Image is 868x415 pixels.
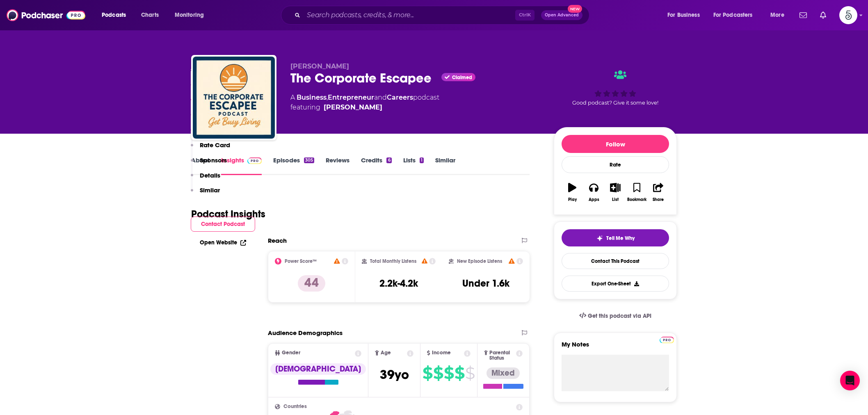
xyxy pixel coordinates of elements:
span: and [374,93,387,101]
span: 39 yo [380,367,409,383]
span: Open Advanced [545,13,579,17]
span: For Podcasters [713,9,753,21]
a: Business [297,93,327,101]
span: Age [381,350,391,356]
p: Sponsors [200,156,227,164]
button: Sponsors [191,156,227,171]
a: Pro website [660,335,674,343]
span: Income [432,350,451,356]
h3: 2.2k-4.2k [379,277,418,290]
p: Details [200,171,220,179]
label: My Notes [562,340,669,355]
span: Gender [282,350,300,356]
button: Show profile menu [839,6,857,24]
a: Episodes305 [273,156,314,175]
span: Tell Me Why [606,235,635,242]
span: Logged in as Spiral5-G2 [839,6,857,24]
span: More [770,9,784,21]
img: tell me why sparkle [596,235,603,242]
span: [PERSON_NAME] [290,62,349,70]
div: 1 [420,157,424,163]
a: Reviews [326,156,349,175]
div: List [612,197,619,202]
input: Search podcasts, credits, & more... [304,9,515,22]
a: Credits6 [361,156,391,175]
div: [DEMOGRAPHIC_DATA] [270,363,366,375]
span: $ [433,367,443,380]
a: Open Website [200,239,246,246]
span: Ctrl K [515,10,535,21]
h2: Audience Demographics [268,329,343,337]
span: $ [444,367,454,380]
div: Play [568,197,577,202]
a: Get this podcast via API [573,306,658,326]
button: Similar [191,186,220,201]
a: Contact This Podcast [562,253,669,269]
span: Monitoring [175,9,204,21]
button: Bookmark [626,178,647,207]
a: Charts [136,9,164,22]
a: Careers [387,93,413,101]
button: open menu [96,9,137,22]
span: Good podcast? Give it some love! [572,100,658,106]
span: Charts [141,9,159,21]
p: Similar [200,186,220,194]
button: Export One-Sheet [562,276,669,292]
button: Follow [562,135,669,153]
img: Podchaser Pro [660,337,674,343]
img: User Profile [839,6,857,24]
button: List [605,178,626,207]
div: Open Intercom Messenger [840,371,860,390]
div: Share [653,197,664,202]
a: Lists1 [403,156,424,175]
div: Mixed [487,367,520,379]
div: A podcast [290,93,439,112]
div: Good podcast? Give it some love! [554,62,677,113]
a: Similar [435,156,455,175]
div: Bookmark [627,197,646,202]
div: Apps [589,197,599,202]
button: Share [648,178,669,207]
h2: New Episode Listens [457,258,502,264]
span: Countries [283,404,307,409]
a: Show notifications dropdown [817,8,829,22]
a: Show notifications dropdown [796,8,810,22]
span: , [327,93,328,101]
span: $ [423,367,432,380]
button: Apps [583,178,604,207]
span: Podcasts [102,9,126,21]
span: $ [455,367,464,380]
button: open menu [662,9,710,22]
div: 6 [386,157,391,163]
span: For Business [667,9,700,21]
a: Entrepreneur [328,93,374,101]
h3: Under 1.6k [462,277,509,290]
a: Brett Trainor [324,103,382,112]
h2: Power Score™ [285,258,317,264]
span: Get this podcast via API [588,312,651,319]
div: 305 [304,157,314,163]
h2: Total Monthly Listens [370,258,416,264]
button: tell me why sparkleTell Me Why [562,229,669,246]
button: open menu [169,9,215,22]
button: open menu [708,9,765,22]
h2: Reach [268,237,287,244]
img: The Corporate Escapee [193,57,275,139]
span: $ [465,367,475,380]
button: Play [562,178,583,207]
span: Parental Status [489,350,514,361]
button: Contact Podcast [191,217,255,232]
div: Search podcasts, credits, & more... [289,6,597,25]
button: open menu [765,9,795,22]
span: featuring [290,103,439,112]
span: Claimed [452,75,472,80]
button: Details [191,171,220,187]
img: Podchaser - Follow, Share and Rate Podcasts [7,7,85,23]
span: New [568,5,582,13]
button: Open AdvancedNew [541,10,582,20]
p: 44 [298,275,325,292]
div: Rate [562,156,669,173]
